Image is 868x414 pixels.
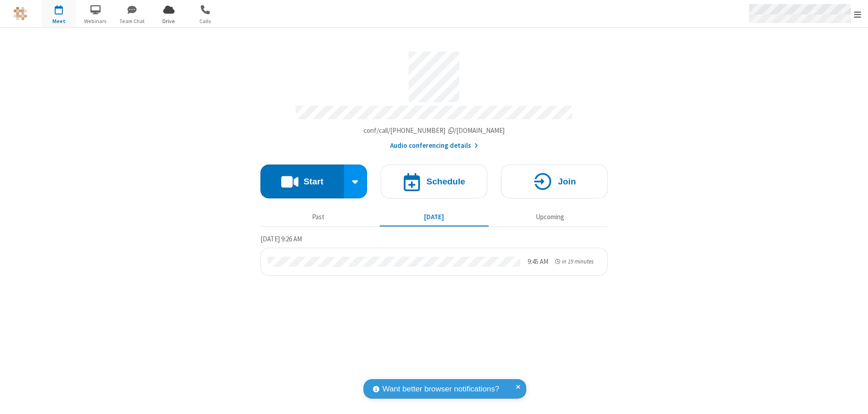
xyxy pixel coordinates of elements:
[260,234,608,276] section: Today's Meetings
[381,165,487,198] button: Schedule
[390,141,478,151] button: Audio conferencing details
[189,17,222,25] span: Calls
[382,383,499,395] span: Want better browser notifications?
[303,177,323,186] h4: Start
[344,165,368,198] div: Start conference options
[363,126,505,136] button: Copy my meeting room linkCopy my meeting room link
[380,208,489,226] button: [DATE]
[14,7,27,20] img: QA Selenium DO NOT DELETE OR CHANGE
[260,165,344,198] button: Start
[558,177,576,186] h4: Join
[501,165,608,198] button: Join
[562,258,594,265] span: in 19 minutes
[42,17,76,25] span: Meet
[152,17,186,25] span: Drive
[264,208,373,226] button: Past
[845,390,861,408] iframe: Chat
[426,177,465,186] h4: Schedule
[495,208,604,226] button: Upcoming
[260,45,608,151] section: Account details
[528,257,548,267] div: 9:45 AM
[79,17,113,25] span: Webinars
[260,235,302,243] span: [DATE] 9:26 AM
[115,17,149,25] span: Team Chat
[363,126,505,135] span: Copy my meeting room link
